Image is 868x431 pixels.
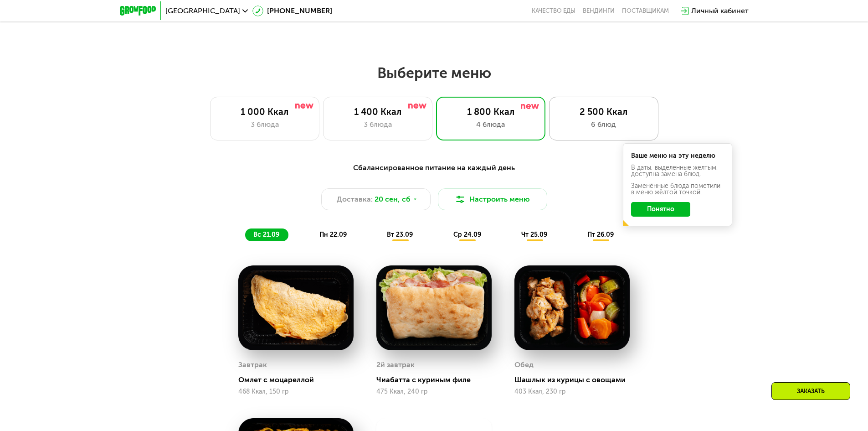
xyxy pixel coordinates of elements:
[532,7,575,15] a: Качество еды
[453,231,481,239] span: ср 24.09
[631,153,724,159] div: Ваше меню на эту неделю
[220,119,310,130] div: 3 блюда
[238,358,267,372] div: Завтрак
[333,119,423,130] div: 3 блюда
[375,194,411,205] span: 20 сен, сб
[29,64,839,82] h2: Выберите меню
[238,375,361,384] div: Омлет с моцареллой
[376,358,415,372] div: 2й завтрак
[514,375,637,384] div: Шашлык из курицы с овощами
[319,231,347,239] span: пн 22.09
[631,202,690,217] button: Понятно
[559,106,649,117] div: 2 500 Ккал
[376,375,499,384] div: Чиабатта с куриным филе
[587,231,614,239] span: пт 26.09
[238,388,354,395] div: 468 Ккал, 150 гр
[631,183,724,196] div: Заменённые блюда пометили в меню жёлтой точкой.
[165,7,240,15] span: [GEOGRAPHIC_DATA]
[631,165,724,177] div: В даты, выделенные желтым, доступна замена блюд.
[583,7,615,15] a: Вендинги
[164,162,704,174] div: Сбалансированное питание на каждый день
[521,231,547,239] span: чт 25.09
[559,119,649,130] div: 6 блюд
[387,231,413,239] span: вт 23.09
[438,188,547,210] button: Настроить меню
[446,119,536,130] div: 4 блюда
[622,7,669,15] div: поставщикам
[514,358,534,372] div: Обед
[337,194,373,205] span: Доставка:
[446,106,536,117] div: 1 800 Ккал
[376,388,492,395] div: 475 Ккал, 240 гр
[253,231,279,239] span: вс 21.09
[333,106,423,117] div: 1 400 Ккал
[220,106,310,117] div: 1 000 Ккал
[771,382,850,400] div: Заказать
[691,5,749,16] div: Личный кабинет
[514,388,630,395] div: 403 Ккал, 230 гр
[252,5,332,16] a: [PHONE_NUMBER]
